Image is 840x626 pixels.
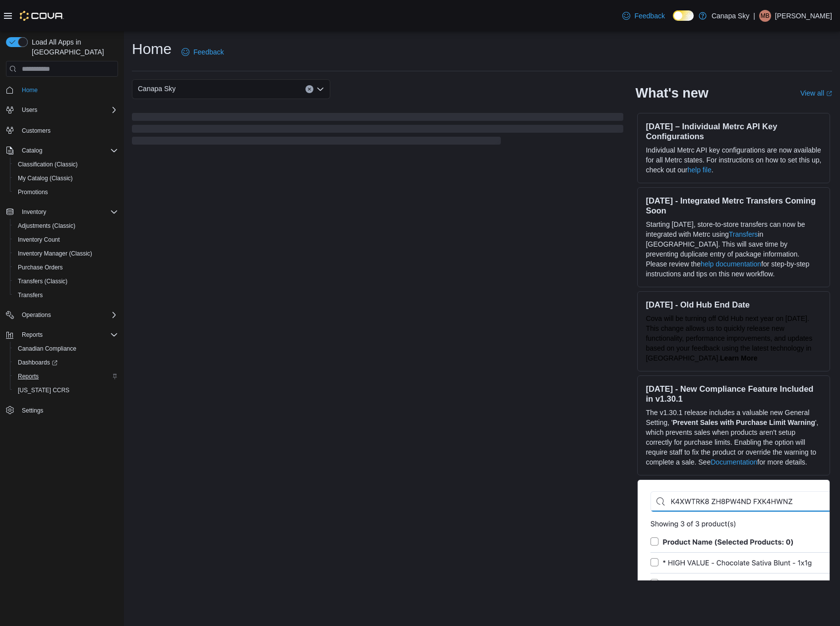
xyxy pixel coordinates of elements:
span: Catalog [22,147,42,155]
span: Inventory [22,208,46,216]
span: Customers [22,127,51,135]
svg: External link [826,91,832,97]
h1: Home [132,39,172,59]
a: Transfers (Classic) [14,275,71,287]
a: Inventory Manager (Classic) [14,248,96,260]
h3: [DATE] – Individual Metrc API Key Configurations [646,121,822,141]
a: Promotions [14,186,52,198]
span: Feedback [634,11,664,21]
a: Customers [18,125,55,137]
span: Operations [18,309,118,321]
div: Michael Barcellona [759,10,771,22]
span: Operations [22,311,51,319]
span: Transfers [14,289,118,301]
span: Dark Mode [673,21,673,21]
span: Cova will be turning off Old Hub next year on [DATE]. This change allows us to quickly release ne... [646,314,812,362]
button: Users [2,103,122,117]
span: Adjustments (Classic) [18,222,75,230]
span: Reports [18,329,118,341]
a: Feedback [178,42,228,62]
h2: What's new [635,85,708,101]
span: Canadian Compliance [14,343,118,355]
span: Settings [18,404,118,417]
span: Inventory Manager (Classic) [18,250,92,258]
a: help file [687,166,711,174]
span: Customers [18,124,118,136]
span: Canapa Sky [138,83,176,95]
span: Home [18,84,118,96]
h3: [DATE] - Integrated Metrc Transfers Coming Soon [646,196,822,215]
span: Settings [22,407,43,415]
span: Catalog [18,145,118,156]
span: Users [18,104,118,116]
span: Purchase Orders [18,263,63,271]
button: Catalog [2,144,122,157]
button: Customers [2,123,122,137]
h3: [DATE] - Old Hub End Date [646,300,822,310]
a: Dashboards [10,356,122,369]
button: Reports [2,328,122,342]
a: Classification (Classic) [14,158,82,170]
a: Settings [18,405,47,417]
a: Transfers [14,289,47,301]
input: Dark Mode [673,10,694,21]
button: Operations [18,309,55,321]
p: Canapa Sky [712,10,749,22]
button: Operations [2,308,122,322]
button: Transfers (Classic) [10,274,122,288]
span: Reports [18,372,39,380]
span: Home [22,86,38,94]
button: [US_STATE] CCRS [10,383,122,397]
a: My Catalog (Classic) [14,172,77,184]
span: My Catalog (Classic) [14,172,118,184]
a: Transfers [729,230,758,238]
a: Reports [14,370,43,382]
span: Reports [14,370,118,382]
button: My Catalog (Classic) [10,171,122,185]
a: Learn More [720,354,757,362]
button: Catalog [18,145,46,156]
p: Starting [DATE], store-to-store transfers can now be integrated with Metrc using in [GEOGRAPHIC_D... [646,219,822,279]
span: Promotions [18,188,48,196]
span: Loading [132,115,623,147]
a: Documentation [711,458,757,466]
button: Settings [2,403,122,417]
span: Transfers [18,291,43,299]
a: [US_STATE] CCRS [14,384,73,396]
span: Inventory Count [18,236,60,244]
span: Classification (Classic) [18,160,78,168]
span: Feedback [193,47,224,57]
button: Transfers [10,288,122,302]
a: Inventory Count [14,234,64,246]
a: Home [18,84,42,96]
button: Reports [10,369,122,383]
span: [US_STATE] CCRS [18,386,69,394]
span: Adjustments (Classic) [14,220,118,232]
a: View allExternal link [800,89,832,97]
span: Purchase Orders [14,261,118,273]
button: Canadian Compliance [10,342,122,356]
button: Inventory Count [10,233,122,247]
span: Inventory Count [14,234,118,246]
span: Inventory [18,206,118,218]
a: Canadian Compliance [14,343,80,355]
img: Cova [20,11,64,21]
button: Users [18,104,41,116]
span: Canadian Compliance [18,345,76,353]
p: Individual Metrc API key configurations are now available for all Metrc states. For instructions ... [646,145,822,175]
button: Inventory [18,206,50,218]
h3: [DATE] - New Compliance Feature Included in v1.30.1 [646,384,822,404]
button: Clear input [305,85,313,93]
button: Home [2,83,122,97]
span: MB [761,10,770,22]
a: Purchase Orders [14,261,67,273]
strong: Prevent Sales with Purchase Limit Warning [672,418,815,426]
a: Dashboards [14,357,61,368]
a: help documentation [701,260,761,268]
a: Feedback [618,6,668,26]
p: | [753,10,755,22]
span: Dashboards [14,357,118,368]
span: Load All Apps in [GEOGRAPHIC_DATA] [28,37,118,57]
a: Adjustments (Classic) [14,220,79,232]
